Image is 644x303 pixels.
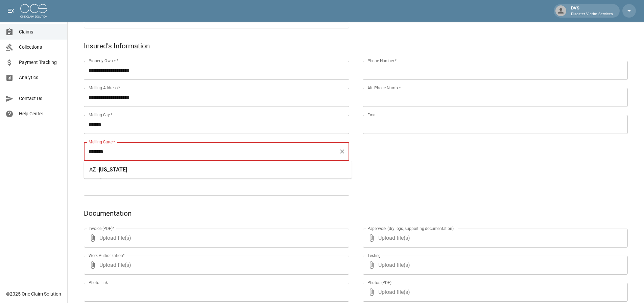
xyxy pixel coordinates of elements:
span: Upload file(s) [99,256,331,275]
span: Upload file(s) [378,256,610,275]
label: Phone Number [367,58,397,64]
label: Alt. Phone Number [367,85,401,91]
label: Email [367,112,378,118]
div: © 2025 One Claim Solution [6,290,61,297]
span: Upload file(s) [378,229,610,248]
label: Mailing State [89,139,115,145]
span: Analytics [19,74,62,81]
span: Upload file(s) [378,283,610,302]
span: [US_STATE] [99,166,127,173]
label: Mailing City [89,112,113,118]
label: Mailing Address [89,85,120,91]
label: Work Authorization* [89,253,125,258]
label: Photos (PDF) [367,280,391,285]
span: Collections [19,44,62,51]
label: Invoice (PDF)* [89,226,115,231]
button: Clear [337,147,347,156]
img: ocs-logo-white-transparent.png [20,4,47,18]
span: Claims [19,28,62,36]
span: Payment Tracking [19,59,62,66]
button: open drawer [4,4,18,18]
span: AZ - [89,166,99,173]
span: Upload file(s) [99,229,331,248]
p: Disaster Victim Services [571,11,613,17]
div: DVS [568,5,616,17]
label: Paperwork (dry logs, supporting documentation) [367,226,454,231]
label: Testing [367,253,381,258]
label: Photo Link [89,280,108,285]
span: Help Center [19,110,62,117]
label: Property Owner [89,58,119,64]
span: Contact Us [19,95,62,102]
